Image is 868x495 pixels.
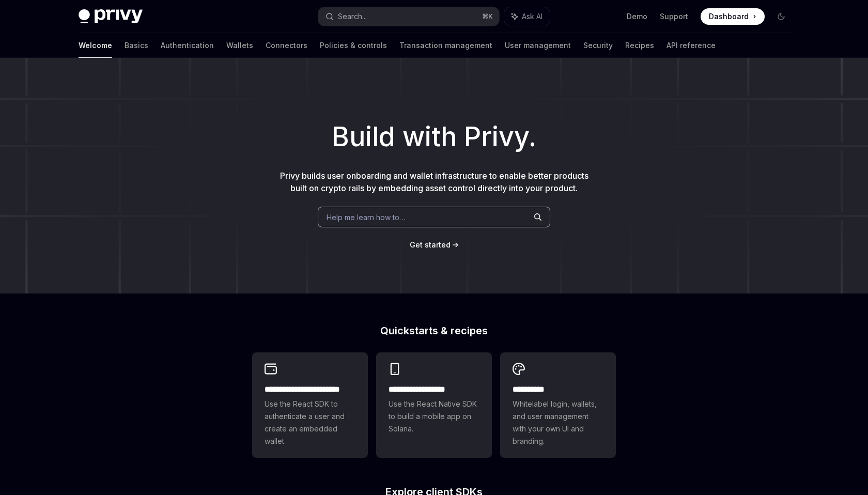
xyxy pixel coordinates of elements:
[338,10,367,23] div: Search...
[660,11,688,22] a: Support
[513,398,603,447] span: Whitelabel login, wallets, and user management with your own UI and branding.
[773,8,789,25] button: Toggle dark mode
[583,33,613,58] a: Security
[318,7,499,26] button: Search...⌘K
[17,117,851,157] h1: Build with Privy.
[320,33,387,58] a: Policies & controls
[266,33,307,58] a: Connectors
[504,7,550,26] button: Ask AI
[376,352,492,458] a: **** **** **** ***Use the React Native SDK to build a mobile app on Solana.
[410,240,451,249] span: Get started
[625,33,654,58] a: Recipes
[327,212,405,223] span: Help me learn how to…
[125,33,148,58] a: Basics
[667,33,716,58] a: API reference
[709,11,749,22] span: Dashboard
[265,398,355,447] span: Use the React SDK to authenticate a user and create an embedded wallet.
[505,33,571,58] a: User management
[389,398,479,435] span: Use the React Native SDK to build a mobile app on Solana.
[482,12,493,21] span: ⌘ K
[399,33,492,58] a: Transaction management
[280,171,588,193] span: Privy builds user onboarding and wallet infrastructure to enable better products built on crypto ...
[226,33,253,58] a: Wallets
[410,240,451,250] a: Get started
[701,8,765,25] a: Dashboard
[627,11,647,22] a: Demo
[500,352,616,458] a: **** *****Whitelabel login, wallets, and user management with your own UI and branding.
[79,9,143,24] img: dark logo
[522,11,542,22] span: Ask AI
[252,326,616,336] h2: Quickstarts & recipes
[161,33,214,58] a: Authentication
[79,33,112,58] a: Welcome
